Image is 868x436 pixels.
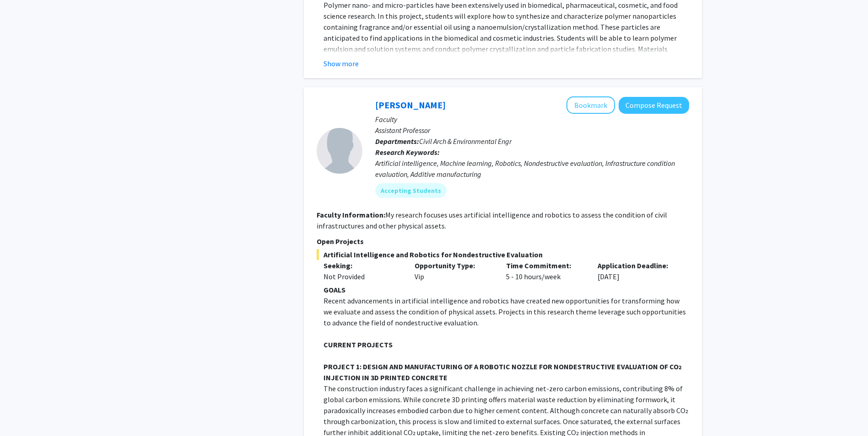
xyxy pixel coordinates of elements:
strong: GOALS [323,285,345,294]
div: Artificial intelligence, Machine learning, Robotics, Nondestructive evaluation, Infrastructure co... [375,158,689,180]
fg-read-more: My research focuses uses artificial intelligence and robotics to assess the condition of civil in... [317,210,667,230]
a: [PERSON_NAME] [375,99,446,111]
p: Open Projects [317,236,689,247]
p: Opportunity Type: [415,260,492,271]
b: Faculty Information: [317,210,385,219]
div: Not Provided [323,271,401,282]
p: Faculty [375,114,689,125]
button: Compose Request to Arvin Ebrahimkhanlou [619,97,689,114]
iframe: Chat [7,395,39,429]
strong: CURRENT PROJECTS [323,340,393,349]
div: [DATE] [591,260,682,282]
div: Vip [408,260,499,282]
button: Add Arvin Ebrahimkhanlou to Bookmarks [566,96,615,114]
div: 5 - 10 hours/week [499,260,591,282]
strong: PROJECT 1: DESIGN AND MANUFACTURING OF A ROBOTIC NOZZLE FOR NONDESTRUCTIVE EVALUATION OF CO₂ INJE... [323,362,681,382]
p: Time Commitment: [506,260,584,271]
p: Assistant Professor [375,125,689,136]
button: Show more [323,58,359,69]
b: Research Keywords: [375,148,440,157]
p: Seeking: [323,260,401,271]
p: Recent advancements in artificial intelligence and robotics have created new opportunities for tr... [323,295,689,328]
b: Departments: [375,137,419,146]
mat-chip: Accepting Students [375,183,447,198]
span: Civil Arch & Environmental Engr [419,137,512,146]
span: Artificial Intelligence and Robotics for Nondestructive Evaluation [317,249,689,260]
p: Application Deadline: [598,260,675,271]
